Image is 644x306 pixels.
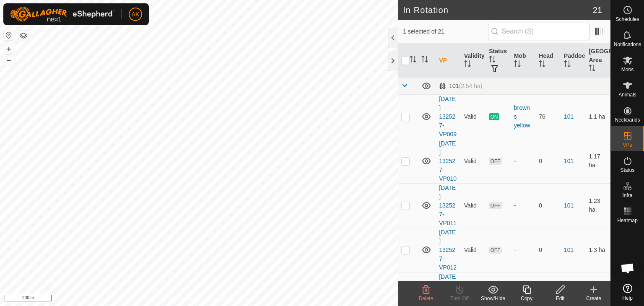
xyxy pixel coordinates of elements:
div: - [514,201,532,210]
span: Schedules [615,17,639,22]
a: Privacy Policy [166,295,197,303]
th: Status [486,44,511,78]
span: Mobs [621,67,634,72]
div: Edit [543,295,577,302]
div: Show/Hide [476,295,510,302]
a: Contact Us [207,295,232,303]
span: 21 [593,4,602,16]
span: Status [620,168,634,173]
a: 101 [564,202,574,209]
th: Head [535,44,561,78]
th: VP [436,44,461,78]
button: Map Layers [18,31,29,41]
th: Paddock [561,44,586,78]
h2: In Rotation [403,5,593,15]
td: 1.3 ha [585,228,610,272]
a: 101 [564,246,574,253]
a: [DATE] 132527-VP011 [439,184,457,226]
span: OFF [489,246,501,254]
input: Search (S) [488,23,589,40]
span: Heatmap [617,218,638,223]
td: 0 [535,183,561,228]
div: Open chat [615,256,640,281]
a: Help [611,280,644,304]
td: 1.1 ha [585,94,610,139]
div: Copy [510,295,543,302]
a: 101 [564,158,574,164]
td: 1.23 ha [585,183,610,228]
p-sorticon: Activate to sort [539,62,545,68]
span: Neckbands [615,117,640,122]
td: Valid [461,183,486,228]
div: - [514,246,532,254]
span: OFF [489,158,501,165]
button: Reset Map [4,30,14,40]
img: Gallagher Logo [10,7,115,22]
span: OFF [489,202,501,209]
span: Infra [622,193,632,198]
span: VPs [623,143,632,148]
a: [DATE] 132527-VP012 [439,229,457,271]
p-sorticon: Activate to sort [464,62,471,68]
div: - [514,157,532,166]
p-sorticon: Activate to sort [489,57,496,64]
a: [DATE] 132527-VP010 [439,140,457,182]
p-sorticon: Activate to sort [564,62,571,68]
p-sorticon: Activate to sort [421,57,428,64]
span: AK [132,10,140,19]
span: (2.54 ha) [459,83,482,89]
a: [DATE] 132527-VP009 [439,96,457,137]
span: 1 selected of 21 [403,27,488,36]
span: ON [489,113,499,120]
div: Create [577,295,610,302]
td: 1.17 ha [585,139,610,183]
span: Notifications [614,42,641,47]
span: Animals [618,92,636,97]
td: Valid [461,94,486,139]
td: 76 [535,94,561,139]
td: Valid [461,228,486,272]
div: 101 [439,83,482,90]
a: 101 [564,113,574,120]
p-sorticon: Activate to sort [410,57,416,64]
div: Turn Off [443,295,476,302]
p-sorticon: Activate to sort [589,66,595,73]
button: – [4,55,14,65]
th: Mob [511,44,536,78]
p-sorticon: Activate to sort [514,62,521,68]
span: Delete [419,296,434,301]
th: Validity [461,44,486,78]
button: + [4,44,14,54]
td: Valid [461,139,486,183]
div: browns yellow [514,104,532,130]
th: [GEOGRAPHIC_DATA] Area [585,44,610,78]
span: Help [622,296,633,301]
td: 0 [535,139,561,183]
td: 0 [535,228,561,272]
